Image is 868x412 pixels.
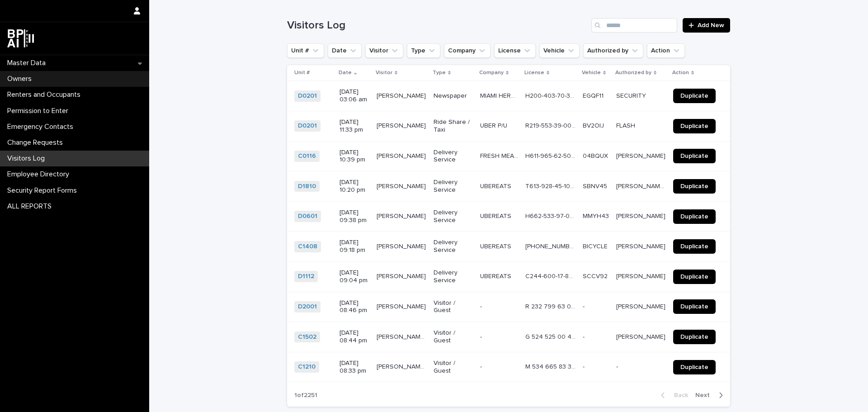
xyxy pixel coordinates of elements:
[591,18,677,33] div: Search
[480,331,484,341] p: -
[433,68,446,78] p: Type
[673,89,716,103] a: Duplicate
[680,213,708,220] span: Duplicate
[525,331,577,341] p: G 524 525 00 470 0
[298,183,316,190] a: D1810
[480,361,484,371] p: -
[4,154,52,163] p: Visitors Log
[287,352,730,382] tr: C1210 [DATE] 08:33 pm[PERSON_NAME] [PERSON_NAME][PERSON_NAME] [PERSON_NAME] Visitor / Guest-- M 5...
[377,271,428,280] p: [PERSON_NAME]
[525,211,577,220] p: H662-533-97-025-0
[673,270,716,284] a: Duplicate
[673,299,716,314] a: Duplicate
[480,241,513,251] p: UBEREATS
[680,243,708,250] span: Duplicate
[377,211,428,220] p: [PERSON_NAME]
[287,81,730,111] tr: D0201 [DATE] 03:06 am[PERSON_NAME][PERSON_NAME] NewspaperMIAMI HERALDMIAMI HERALD H200-403-70-389...
[340,209,369,224] p: [DATE] 09:38 pm
[377,331,428,341] p: GONZALEZ SUAREZ LUIS EDUARDO
[4,170,76,179] p: Employee Directory
[525,301,577,311] p: R 232 799 63 046 0
[680,153,708,159] span: Duplicate
[434,360,473,375] p: Visitor / Guest
[340,239,369,254] p: [DATE] 09:18 pm
[673,330,716,344] a: Duplicate
[377,90,428,100] p: [PERSON_NAME]
[525,90,577,100] p: H200-403-70-389-0
[525,361,577,371] p: M 534 665 83 302 0
[434,179,473,194] p: Delivery Service
[525,271,577,280] p: C244-600-17-800-0
[654,391,692,399] button: Back
[616,271,667,280] p: [PERSON_NAME]
[680,274,708,280] span: Duplicate
[692,391,730,399] button: Next
[583,211,611,220] p: MMYH43
[583,361,586,371] p: -
[434,209,473,224] p: Delivery Service
[673,179,716,194] a: Duplicate
[287,19,588,32] h1: Visitors Log
[582,68,601,78] p: Vehicle
[287,384,325,407] p: 1 of 2251
[434,299,473,315] p: Visitor / Guest
[434,269,473,284] p: Delivery Service
[4,138,70,147] p: Change Requests
[377,181,428,190] p: VLADIMER TORRES
[340,329,369,345] p: [DATE] 08:44 pm
[365,43,403,58] button: Visitor
[340,299,369,315] p: [DATE] 08:46 pm
[4,59,53,67] p: Master Data
[377,120,428,130] p: DAYSI RODRIGUEZ
[583,181,609,190] p: SBNV45
[480,211,513,220] p: UBEREATS
[444,43,491,58] button: Company
[298,303,317,311] a: D2001
[615,68,651,78] p: Authorized by
[673,239,716,254] a: Duplicate
[494,43,536,58] button: License
[616,331,667,341] p: Cindy Lou Knowles
[376,68,392,78] p: Visitor
[480,301,484,311] p: -
[377,301,428,311] p: RASCHEL GONZALEZ STUART YUSSET
[298,213,317,220] a: D0601
[340,149,369,164] p: [DATE] 10:39 pm
[377,151,428,160] p: LUIS HERNANDEZ
[4,75,39,83] p: Owners
[407,43,440,58] button: Type
[298,273,314,280] a: D1112
[525,241,577,251] p: 15-233-395 (US WORK ID)
[616,241,667,251] p: Patricia Silhy de Pitta
[616,361,620,371] p: -
[669,392,688,398] span: Back
[287,261,730,292] tr: D1112 [DATE] 09:04 pm[PERSON_NAME][PERSON_NAME] Delivery ServiceUBEREATSUBEREATS C244-600-17-800-...
[524,68,544,78] p: License
[683,18,730,33] a: Add New
[583,241,609,251] p: BICYCLE
[480,90,520,100] p: MIAMI HERALD
[377,361,428,371] p: MONTIEL PABLO ENRIQUE
[480,181,513,190] p: UBEREATS
[287,322,730,352] tr: C1502 [DATE] 08:44 pm[PERSON_NAME] [PERSON_NAME] [PERSON_NAME][PERSON_NAME] [PERSON_NAME] [PERSON...
[294,68,310,78] p: Unit #
[583,271,609,280] p: SCCV92
[287,141,730,171] tr: C0116 [DATE] 10:39 pm[PERSON_NAME][PERSON_NAME] Delivery ServiceFRESH MEAL PLANFRESH MEAL PLAN H6...
[287,111,730,141] tr: D0201 [DATE] 11:33 pm[PERSON_NAME][PERSON_NAME] Ride Share / TaxiUBER P/UUBER P/U R219-553-39-000...
[328,43,362,58] button: Date
[583,90,605,100] p: EGQF11
[616,120,637,130] p: FLASH
[4,90,88,99] p: Renters and Occupants
[583,301,586,311] p: -
[287,171,730,202] tr: D1810 [DATE] 10:20 pm[PERSON_NAME][PERSON_NAME] Delivery ServiceUBEREATSUBEREATS T613-928-45-100-...
[340,179,369,194] p: [DATE] 10:20 pm
[673,149,716,163] a: Duplicate
[340,360,369,375] p: [DATE] 08:33 pm
[4,202,59,211] p: ALL REPORTS
[680,183,708,189] span: Duplicate
[377,241,428,251] p: [PERSON_NAME]
[434,118,473,134] p: Ride Share / Taxi
[298,152,316,160] a: C0116
[287,232,730,262] tr: C1408 [DATE] 09:18 pm[PERSON_NAME][PERSON_NAME] Delivery ServiceUBEREATSUBEREATS [PHONE_NUMBER] (...
[287,201,730,232] tr: D0601 [DATE] 09:38 pm[PERSON_NAME][PERSON_NAME] Delivery ServiceUBEREATSUBEREATS H662-533-97-025-...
